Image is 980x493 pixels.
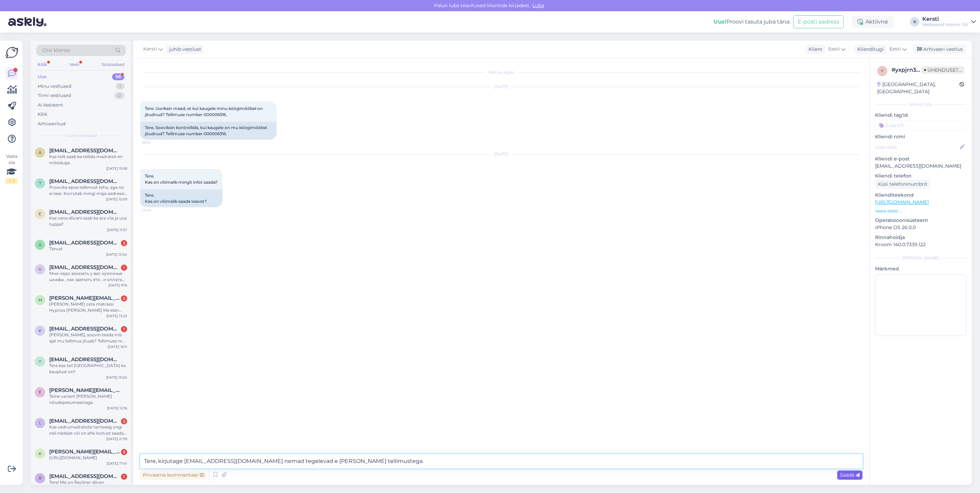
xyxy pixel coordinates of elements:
span: thorgrupp@gmail.com [49,178,120,184]
span: r [39,476,42,481]
span: Tere. Kas on võimalik mingit infot saada? [145,173,218,185]
div: Tere kas teil [GEOGRAPHIC_DATA] ka kauplust on? [49,363,127,375]
div: Kas vedrumadratsite tarneaeg ongi neli nädalat või on ehk lootust saada madrats kätte ühe nädalaga? [49,424,127,436]
div: Kas vana diivani saab ka ära viia ja uus tuppa? [49,215,127,227]
div: [DATE] 15:02 [106,375,127,380]
span: aikiraag@mail.ee [49,147,120,154]
span: v [39,267,41,272]
font: Palun luba teavitused klientide kirjadest. [434,2,530,9]
textarea: Tere, kirjutage [EMAIL_ADDRESS][DOMAIN_NAME] nemad tegelevad e [PERSON_NAME] tellimustega [140,454,862,468]
div: [DATE] 12:16 [107,406,127,411]
font: Saada [840,472,854,478]
div: [DATE] 15:23 [106,313,127,319]
span: Eesti [889,45,901,53]
span: Luba [530,2,546,9]
p: Kliendi tag'id [875,112,966,119]
div: K [910,17,920,27]
div: Tänud [49,246,127,252]
span: Otsi kliente [42,47,70,54]
div: Kliendi info [875,101,966,108]
p: Kliendi telefon [875,172,966,180]
div: 1 [116,83,124,90]
p: Märkmed [875,265,966,272]
div: [DATE] 16:11 [108,344,127,349]
div: Kõik [38,111,47,118]
p: Kliendi e-post [875,155,966,163]
span: e [39,211,41,216]
p: Kliendi nimi [875,133,966,140]
font: Arhiveeri vestlus [923,46,963,52]
p: Kroom 140.0.7339.122 [875,241,966,248]
span: y [39,359,41,364]
span: a [39,150,42,155]
span: a [39,242,42,247]
input: Lisa nimi [875,143,958,151]
span: keerig@gmail.com [49,326,120,332]
div: Kõik [36,60,49,69]
span: Tere. Uuriksin maad, et kui kaugele minu köögimõõbel on jõudnud? Tellimuse number 000006316. [145,106,264,117]
div: Prooviks epoe tellimust teha, aga no ei lase. Korrutab mingi maja aadressi teemat, kuigi kõik and... [49,184,127,197]
div: [DATE] 15:58 [106,166,127,171]
div: [DATE] 17:41 [107,461,127,466]
div: Klient [806,46,822,53]
span: m [38,297,42,302]
p: Operatsioonisüsteem [875,217,966,224]
div: Kas teilt saab ka tellida madratsit eri mõõduga. [49,154,127,166]
div: Veeb [68,60,81,69]
span: Eesti [828,45,840,53]
a: KerstiVeebipood Interior OÜ [922,16,976,27]
span: 16:35 [142,140,168,145]
div: [DATE] 10:59 [106,197,127,202]
span: lilja18@hotmail.com [49,418,120,424]
span: raudseppkerli@gmail.com [49,473,120,479]
font: Vaata siia [5,153,18,166]
span: y [881,68,884,73]
font: Privaatne kommentaar [143,472,199,478]
span: almann.kaili@gmail.com [49,240,120,246]
div: [DATE] 9:16 [108,283,127,288]
div: 1 [121,326,127,332]
img: Askly Logo [5,46,18,59]
div: 96 [112,73,124,80]
span: Uued vestlused [65,132,97,139]
p: Klienditeekond [875,192,966,199]
span: erik.raagmets@gmail.com [49,387,120,393]
span: edapihlak15@gmail.com [49,209,120,215]
span: Ühenduseta [921,66,964,74]
div: AI Assistent [38,102,63,109]
p: Vaata edasi ... [875,208,966,214]
div: juhib vestlust [166,46,201,53]
font: [GEOGRAPHIC_DATA], [GEOGRAPHIC_DATA] [877,81,936,95]
span: michal.karasiewicz@gmail.com [49,295,120,301]
div: Tere. Kas on võimalik saada teavet? [140,189,222,207]
div: [DATE] 15:34 [106,252,127,257]
div: Vestlus algas [140,69,862,75]
div: [DATE] [140,151,862,157]
div: [DATE] 11:57 [107,227,127,233]
div: 3 [121,240,127,246]
div: 2 [121,295,127,301]
input: Lisa silt [875,120,966,130]
a: [URL][DOMAIN_NAME] [875,199,929,205]
div: Tere! Mis on Recliner diivan [PERSON_NAME] 3-kohalise ja 2-kohalise laius? Mis materjalist on [PE... [49,479,127,492]
div: Tiimi vestlused [38,92,71,99]
div: 0 [114,92,124,99]
div: [URL][DOMAIN_NAME] [49,455,127,461]
div: Мне надо заказать у вас кухонные шкафы , как зделать ето , и оплата при получения или как? [49,270,127,283]
button: E-posti aadress [793,15,844,28]
div: Minu vestlused [38,83,71,90]
span: l [39,420,41,425]
div: [DATE] 21:39 [106,436,127,441]
span: kristi.jeeger@gmail.com [49,449,120,455]
div: Tere. Sooviksin kontrollida, kui kaugele on mu köögimööbel jõudnud? Tellimuse number 000006316. [140,122,277,140]
div: [PERSON_NAME], soovin teada mis ajal mu tellimus jõuab? Tellimuse nr 000006319 [49,332,127,344]
font: yxpjrn3w [895,67,921,73]
div: 1 / 3 [5,178,18,184]
div: 1 [121,265,127,271]
span: Kersti [143,45,157,53]
div: Küsi telefoninumbrit [875,180,930,189]
div: 1 [121,474,127,480]
div: Klienditugi [855,46,884,53]
div: Veebipood Interior OÜ [922,22,968,27]
span: k [39,328,42,333]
